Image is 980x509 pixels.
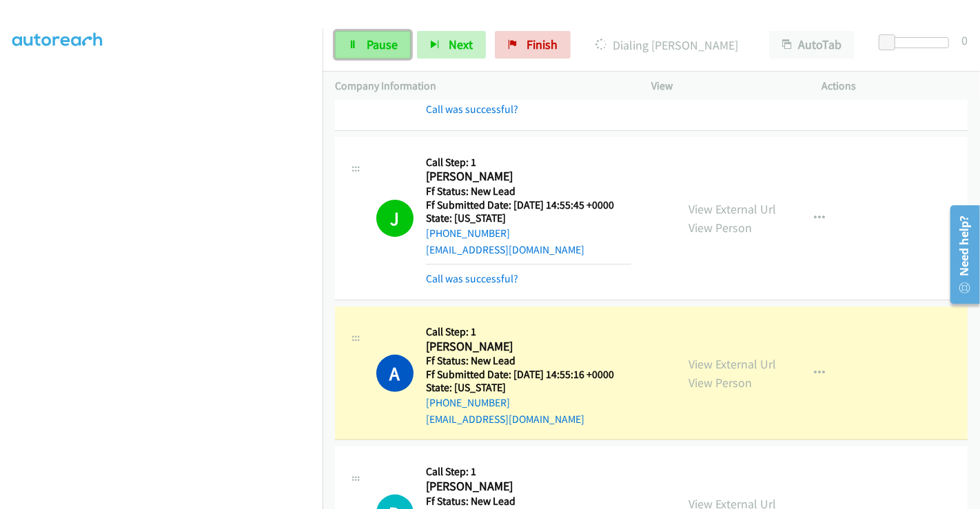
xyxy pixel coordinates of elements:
a: View Person [688,220,752,236]
h2: [PERSON_NAME] [426,479,631,495]
h5: Ff Status: New Lead [426,495,631,508]
div: Delay between calls (in seconds) [886,37,949,48]
h5: Call Step: 1 [426,156,631,169]
a: [EMAIL_ADDRESS][DOMAIN_NAME] [426,243,584,256]
h5: Call Step: 1 [426,325,631,339]
a: [EMAIL_ADDRESS][DOMAIN_NAME] [426,413,584,426]
span: Next [449,37,473,52]
h5: Ff Submitted Date: [DATE] 14:55:16 +0000 [426,368,631,382]
p: View [651,78,797,94]
a: Finish [495,31,571,59]
p: Company Information [335,78,626,94]
p: Dialing [PERSON_NAME] [589,36,744,54]
a: [PHONE_NUMBER] [426,227,510,240]
h2: [PERSON_NAME] [426,169,631,185]
button: AutoTab [769,31,855,59]
div: 0 [961,31,968,50]
span: Pause [367,37,398,52]
a: Call was successful? [426,103,518,116]
h5: Ff Status: New Lead [426,185,631,198]
h5: Ff Status: New Lead [426,354,631,368]
a: Pause [335,31,411,59]
h5: Ff Submitted Date: [DATE] 14:55:45 +0000 [426,198,631,212]
iframe: Resource Center [941,200,980,309]
a: View External Url [688,201,776,217]
h2: [PERSON_NAME] [426,339,631,355]
h5: State: [US_STATE] [426,381,631,395]
a: View External Url [688,356,776,372]
a: View Person [688,375,752,391]
h5: State: [US_STATE] [426,211,631,225]
a: [PHONE_NUMBER] [426,396,510,409]
a: Call was successful? [426,272,518,285]
h1: J [376,200,414,237]
p: Actions [822,78,968,94]
button: Next [417,31,486,59]
h5: Call Step: 1 [426,465,631,479]
h1: A [376,355,414,392]
span: Finish [527,37,558,52]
